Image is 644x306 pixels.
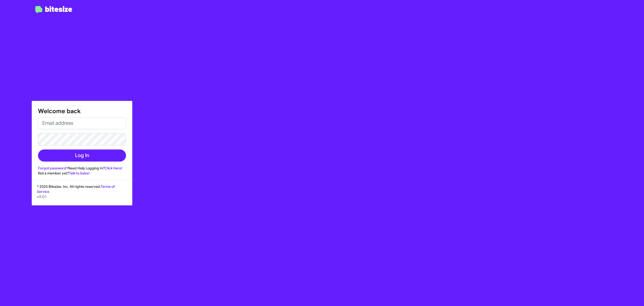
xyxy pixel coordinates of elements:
[69,171,90,175] a: Talk to Sales!
[38,117,126,129] input: Email address
[38,107,126,115] h1: Welcome back
[38,166,126,171] div: Need Help Logging In?
[37,184,115,194] a: Terms of Service
[32,184,132,205] div: © 2025 Bitesize, Inc. All rights reserved.
[105,166,122,170] a: Click Here!
[38,171,126,176] div: Not a member yet?
[38,149,126,162] button: Log In
[37,194,127,199] p: v3.0.1
[38,166,68,170] a: Forgot password?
